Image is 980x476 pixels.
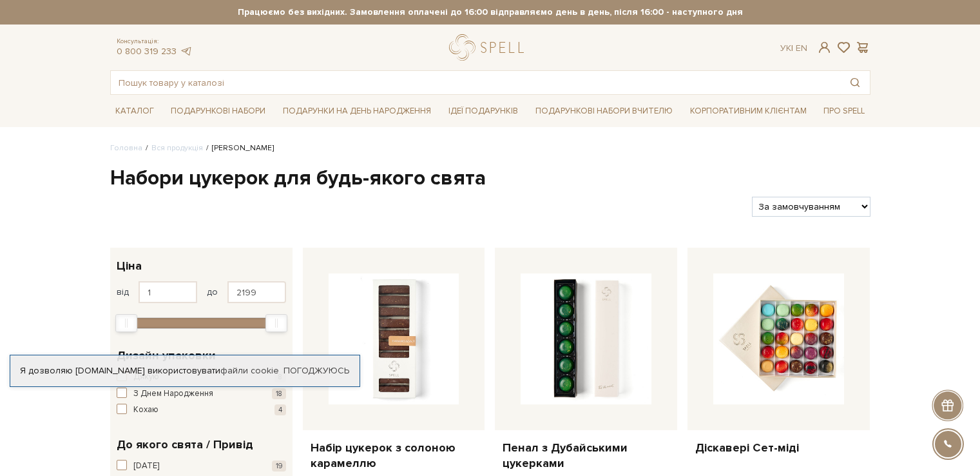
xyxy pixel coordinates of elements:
[110,6,870,18] strong: Працюємо без вихідних. Замовлення оплачені до 16:00 відправляємо день в день, після 16:00 - насту...
[791,43,793,54] span: |
[110,101,159,121] a: Каталог
[283,365,349,377] a: Погоджуюсь
[278,101,436,121] a: Подарунки на День народження
[117,286,129,298] span: від
[818,101,870,121] a: Про Spell
[272,388,286,399] span: 18
[111,71,840,94] input: Пошук товару у каталозі
[203,143,274,154] li: [PERSON_NAME]
[117,46,177,57] a: 0 800 319 233
[443,101,523,121] a: Ідеї подарунків
[151,143,203,153] a: Вся продукція
[110,165,870,192] h1: Набори цукерок для будь-якого свята
[796,43,807,54] a: En
[265,314,287,332] div: Max
[780,43,807,54] div: Ук
[117,37,193,46] span: Консультація:
[10,365,360,377] div: Я дозволяю [DOMAIN_NAME] використовувати
[133,388,213,401] span: З Днем Народження
[133,460,159,473] span: [DATE]
[117,460,286,473] button: [DATE] 19
[449,34,530,61] a: logo
[695,441,862,455] a: Діскавері Сет-міді
[133,404,159,417] span: Кохаю
[530,100,678,122] a: Подарункові набори Вчителю
[503,441,669,471] a: Пенал з Дубайськими цукерками
[117,388,286,401] button: З Днем Народження 18
[117,436,253,453] span: До якого свята / Привід
[685,101,812,121] a: Корпоративним клієнтам
[115,314,137,332] div: Min
[227,281,286,303] input: Ціна
[840,71,870,94] button: Пошук товару у каталозі
[207,286,218,298] span: до
[117,347,216,364] span: Дизайн упаковки
[117,257,142,275] span: Ціна
[166,101,271,121] a: Подарункові набори
[220,365,279,376] a: файли cookie
[180,46,193,57] a: telegram
[311,441,477,471] a: Набір цукерок з солоною карамеллю
[117,404,286,417] button: Кохаю 4
[274,404,286,415] span: 4
[272,461,286,471] span: 19
[139,281,197,303] input: Ціна
[110,143,142,153] a: Головна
